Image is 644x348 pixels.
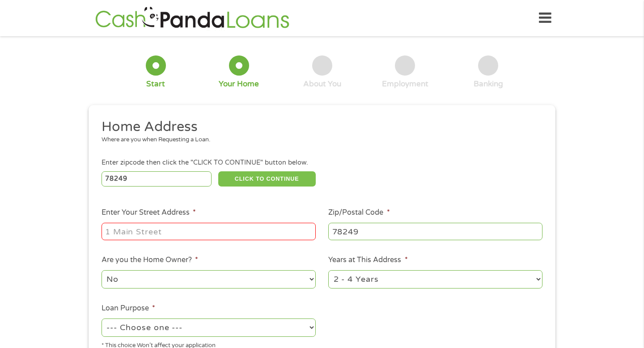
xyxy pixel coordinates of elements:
img: GetLoanNow Logo [93,5,292,31]
button: CLICK TO CONTINUE [218,171,316,187]
label: Are you the Home Owner? [102,255,198,265]
label: Enter Your Street Address [102,208,196,217]
div: Enter zipcode then click the "CLICK TO CONTINUE" button below. [102,158,542,168]
label: Zip/Postal Code [328,208,390,217]
label: Years at This Address [328,255,407,265]
input: 1 Main Street [102,223,316,240]
h2: Home Address [102,118,536,136]
div: About You [303,79,341,89]
div: Start [146,79,165,89]
label: Loan Purpose [102,304,155,313]
div: Where are you when Requesting a Loan. [102,136,536,144]
div: Banking [474,79,503,89]
div: Your Home [219,79,259,89]
div: Employment [382,79,428,89]
input: Enter Zipcode (e.g 01510) [102,171,212,187]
